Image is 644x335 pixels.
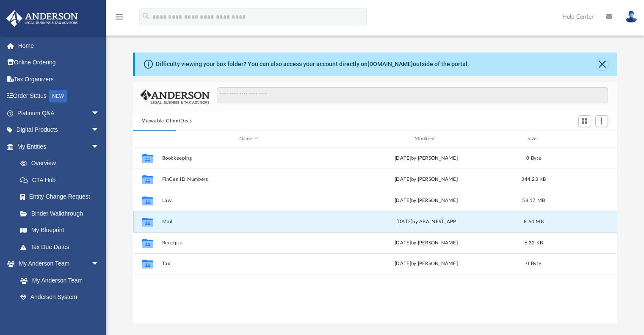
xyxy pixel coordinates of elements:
div: Size [517,135,550,143]
a: Anderson System [12,289,108,306]
div: [DATE] by [PERSON_NAME] [339,239,513,247]
div: [DATE] by [PERSON_NAME] [339,197,513,205]
a: My Entitiesarrow_drop_down [6,138,112,155]
span: 344.23 KB [521,177,546,182]
div: Difficulty viewing your box folder? You can also access your account directly on outside of the p... [156,60,469,69]
div: [DATE] by [PERSON_NAME] [339,155,513,162]
button: Switch to Grid View [578,115,591,127]
span: arrow_drop_down [91,122,108,139]
a: Order StatusNEW [6,88,112,105]
div: Name [161,135,335,143]
button: Close [596,58,608,70]
a: CTA Hub [12,172,112,188]
a: My Anderson Team [12,272,104,289]
a: Online Ordering [6,54,112,71]
input: Search files and folders [217,87,608,103]
div: NEW [49,90,67,102]
div: [DATE] by ABA_NEST_APP [339,218,513,226]
span: arrow_drop_down [91,105,108,122]
button: Bookkeeping [162,155,335,161]
img: Anderson Advisors Platinum Portal [4,10,80,27]
a: Platinum Q&Aarrow_drop_down [6,105,112,122]
div: Modified [339,135,513,143]
i: menu [114,12,124,22]
a: Overview [12,155,112,172]
span: 0 Byte [526,156,541,161]
span: 8.64 MB [524,219,544,224]
a: Home [6,37,112,54]
span: arrow_drop_down [91,255,108,273]
div: id [136,135,158,143]
a: [DOMAIN_NAME] [368,61,413,67]
a: Tax Due Dates [12,238,112,255]
a: My Anderson Teamarrow_drop_down [6,255,108,272]
a: Entity Change Request [12,188,112,205]
a: menu [114,16,124,22]
a: Binder Walkthrough [12,205,112,222]
button: Tax [162,261,335,267]
button: Receipts [162,240,335,246]
i: search [141,11,151,21]
button: Add [595,115,608,127]
a: Client Referrals [12,305,108,322]
button: FinCen ID Numbers [162,177,335,182]
span: 58.17 MB [522,198,545,203]
span: arrow_drop_down [91,138,108,155]
a: Digital Productsarrow_drop_down [6,122,112,138]
div: grid [133,147,617,323]
span: 6.32 KB [524,241,543,245]
button: Law [162,198,335,203]
div: [DATE] by [PERSON_NAME] [339,260,513,268]
img: User Pic [625,11,638,23]
div: id [554,135,614,143]
div: [DATE] by [PERSON_NAME] [339,176,513,183]
span: 0 Byte [526,262,541,266]
a: My Blueprint [12,222,108,239]
a: Tax Organizers [6,71,112,88]
button: Mail [162,219,335,224]
button: Viewable-ClientDocs [142,117,192,125]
